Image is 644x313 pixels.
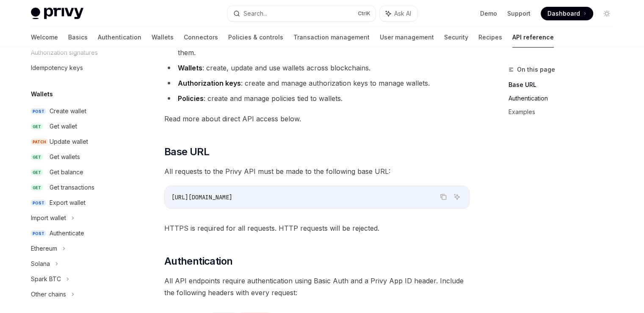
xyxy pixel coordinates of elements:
[68,27,88,48] a: Basics
[438,191,449,202] button: Copy the contents from the code block
[547,9,580,18] span: Dashboard
[171,193,232,201] span: [URL][DOMAIN_NAME]
[31,63,83,73] div: Idempotency keys
[31,89,53,99] h5: Wallets
[164,254,233,268] span: Authentication
[164,62,470,74] li: : create, update and use wallets across blockchains.
[293,27,370,48] a: Transaction management
[509,78,620,92] a: Base URL
[24,226,133,241] a: POSTAuthenticate
[98,27,141,48] a: Authentication
[444,27,468,48] a: Security
[31,154,43,160] span: GET
[24,60,133,75] a: Idempotency keys
[178,94,204,103] strong: Policies
[164,222,470,234] span: HTTPS is required for all requests. HTTP requests will be rejected.
[50,167,83,177] div: Get balance
[164,145,209,159] span: Base URL
[512,27,554,48] a: API reference
[507,9,531,18] a: Support
[31,274,61,284] div: Spark BTC
[358,10,370,17] span: Ctrl K
[380,27,434,48] a: User management
[24,180,133,195] a: GETGet transactions
[24,195,133,210] a: POSTExport wallet
[31,230,46,237] span: POST
[509,105,620,119] a: Examples
[31,243,57,254] div: Ethereum
[31,184,43,191] span: GET
[509,92,620,105] a: Authentication
[243,8,267,19] div: Search...
[164,275,470,299] span: All API endpoints require authentication using Basic Auth and a Privy App ID header. Include the ...
[50,137,88,147] div: Update wallet
[164,165,470,177] span: All requests to the Privy API must be made to the following base URL:
[50,152,80,162] div: Get wallets
[31,169,43,176] span: GET
[31,289,66,299] div: Other chains
[228,27,283,48] a: Policies & controls
[178,79,241,87] strong: Authorization keys
[184,27,218,48] a: Connectors
[31,139,48,145] span: PATCH
[480,9,497,18] a: Demo
[24,134,133,149] a: PATCHUpdate wallet
[152,27,174,48] a: Wallets
[24,165,133,180] a: GETGet balance
[541,7,593,20] a: Dashboard
[50,106,86,116] div: Create wallet
[24,149,133,165] a: GETGet wallets
[178,64,202,72] strong: Wallets
[24,103,133,119] a: POSTCreate wallet
[50,121,77,131] div: Get wallet
[31,123,43,130] span: GET
[31,200,46,206] span: POST
[31,213,66,223] div: Import wallet
[50,198,86,208] div: Export wallet
[164,113,470,125] span: Read more about direct API access below.
[31,8,83,20] img: light logo
[394,9,411,18] span: Ask AI
[164,92,470,104] li: : create and manage policies tied to wallets.
[478,27,502,48] a: Recipes
[50,228,84,238] div: Authenticate
[50,182,94,193] div: Get transactions
[31,108,46,115] span: POST
[380,6,417,21] button: Ask AI
[451,191,462,202] button: Ask AI
[517,64,555,75] span: On this page
[31,27,58,48] a: Welcome
[31,259,50,269] div: Solana
[227,6,376,21] button: Search...CtrlK
[164,77,470,89] li: : create and manage authorization keys to manage wallets.
[600,7,614,20] button: Toggle dark mode
[24,119,133,134] a: GETGet wallet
